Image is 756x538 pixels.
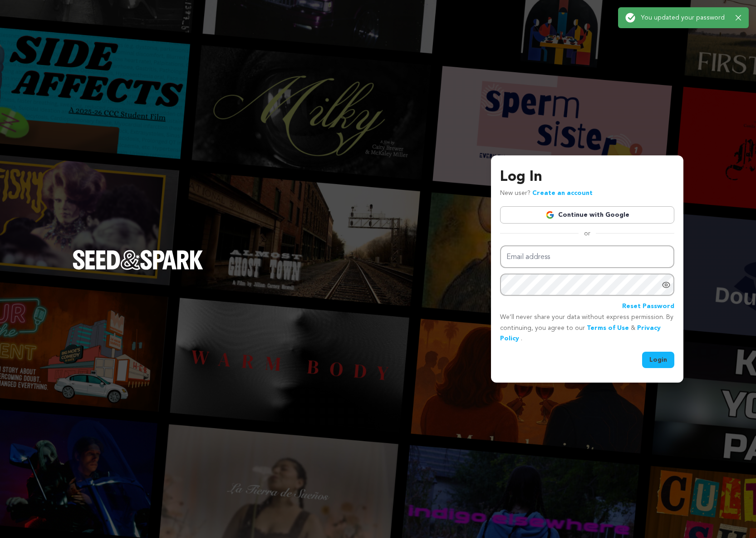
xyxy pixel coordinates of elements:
input: Email address [500,245,674,269]
h3: Log In [500,166,674,188]
a: Seed&Spark Homepage [73,250,203,288]
a: Reset Password [622,301,674,312]
a: Create an account [532,190,593,196]
img: Seed&Spark Logo [73,250,203,270]
span: or [579,229,596,238]
a: Terms of Use [587,325,629,331]
p: New user? [500,188,593,199]
a: Continue with Google [500,206,674,224]
a: Show password as plain text. Warning: this will display your password on the screen. [662,280,671,289]
img: Google logo [545,210,555,219]
button: Login [642,352,674,368]
p: You updated your password [641,13,728,22]
p: We’ll never share your data without express permission. By continuing, you agree to our & . [500,312,674,344]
